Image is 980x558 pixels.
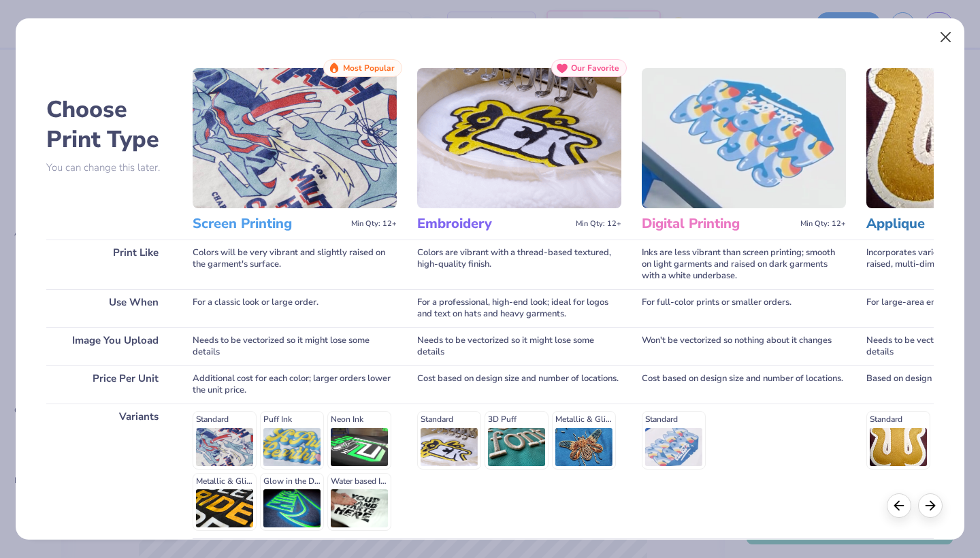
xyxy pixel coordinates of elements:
div: For full-color prints or smaller orders. [642,289,846,327]
h3: Screen Printing [193,215,346,233]
span: Most Popular [343,63,395,73]
span: Min Qty: 12+ [576,219,621,229]
div: Additional cost for each color; larger orders lower the unit price. [193,365,397,404]
img: Embroidery [417,68,621,208]
div: For a classic look or large order. [193,289,397,327]
div: Variants [46,404,172,538]
span: Min Qty: 12+ [351,219,397,229]
div: Print Like [46,240,172,289]
span: Our Favorite [571,63,619,73]
h2: Choose Print Type [46,95,172,154]
img: Screen Printing [193,68,397,208]
span: Min Qty: 12+ [800,219,846,229]
div: Won't be vectorized so nothing about it changes [642,327,846,365]
div: Needs to be vectorized so it might lose some details [193,327,397,365]
div: Needs to be vectorized so it might lose some details [417,327,621,365]
div: Cost based on design size and number of locations. [417,365,621,404]
div: Cost based on design size and number of locations. [642,365,846,404]
div: Use When [46,289,172,327]
div: Inks are less vibrant than screen printing; smooth on light garments and raised on dark garments ... [642,240,846,289]
h3: Digital Printing [642,215,795,233]
div: Price Per Unit [46,365,172,404]
p: You can change this later. [46,162,172,174]
button: Close [933,24,959,50]
div: Colors are vibrant with a thread-based textured, high-quality finish. [417,240,621,289]
img: Digital Printing [642,68,846,208]
h3: Embroidery [417,215,570,233]
div: Colors will be very vibrant and slightly raised on the garment's surface. [193,240,397,289]
div: For a professional, high-end look; ideal for logos and text on hats and heavy garments. [417,289,621,327]
div: Image You Upload [46,327,172,365]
